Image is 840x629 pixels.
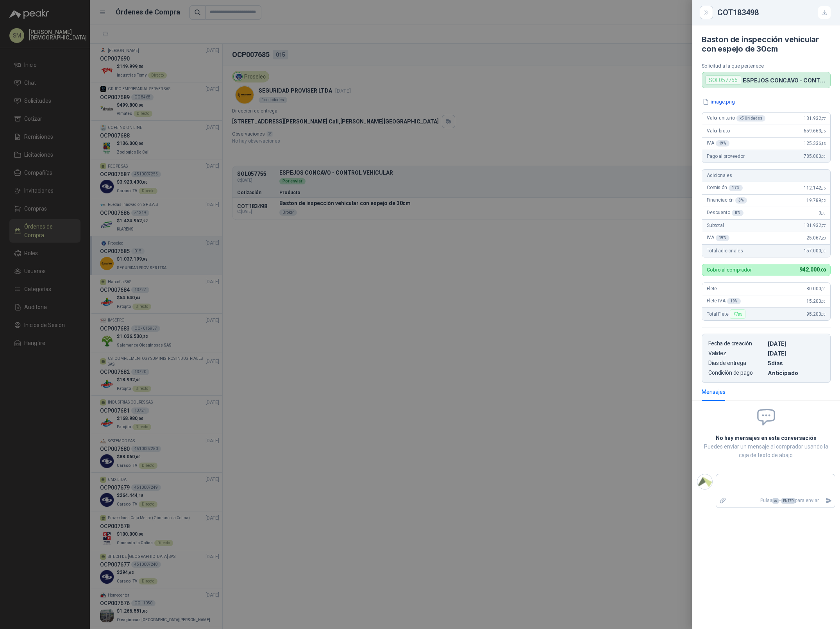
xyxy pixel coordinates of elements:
div: 0 % [732,210,743,216]
span: ,00 [821,249,826,253]
span: 95.200 [806,311,826,317]
span: Subtotal [707,223,724,228]
span: ,85 [821,129,826,133]
span: ,00 [821,299,826,304]
div: 3 % [735,197,747,204]
p: Validez [708,350,765,357]
p: Cobro al comprador [707,267,752,272]
span: 80.000 [806,286,826,291]
span: ,85 [821,186,826,190]
span: Flete IVA [707,298,741,304]
p: ESPEJOS CONCAVO - CONTROL VEHICULAR [743,77,827,84]
span: IVA [707,140,729,147]
p: Anticipado [768,370,824,376]
span: ,77 [821,223,826,228]
button: image.png [702,98,736,106]
span: Pago al proveedor [707,154,745,159]
span: 131.932 [804,116,826,121]
span: ,00 [821,287,826,291]
div: SOL057755 [705,75,741,85]
p: Condición de pago [708,370,765,376]
span: Comisión [707,185,743,191]
span: Financiación [707,197,747,204]
span: ,00 [821,211,826,215]
span: Total Flete [707,309,747,319]
p: [DATE] [768,350,824,357]
span: 785.000 [804,154,826,159]
p: Fecha de creación [708,340,765,347]
div: x 5 Unidades [736,115,765,122]
span: Valor bruto [707,128,729,134]
span: 125.336 [804,141,826,146]
div: Adicionales [702,170,830,182]
span: Flete [707,286,717,291]
span: 0 [819,210,826,216]
span: 131.932 [804,223,826,228]
label: Adjuntar archivos [716,494,729,507]
span: ,00 [819,268,826,273]
span: 15.200 [806,298,826,304]
p: Pulsa + para enviar [729,494,822,507]
div: Flex [730,309,745,319]
h4: Baston de inspección vehicular con espejo de 30cm [702,35,831,54]
span: 942.000 [799,266,826,273]
span: ,92 [821,198,826,203]
span: ENTER [781,498,795,504]
span: ⌘ [772,498,779,504]
h2: No hay mensajes en esta conversación [702,434,831,442]
span: Valor unitario [707,115,765,122]
div: 19 % [727,298,741,304]
p: [DATE] [768,340,824,347]
span: ,00 [821,154,826,159]
span: 25.067 [806,235,826,241]
div: Mensajes [702,388,726,396]
img: Company Logo [697,474,712,489]
div: 19 % [716,235,730,241]
p: Días de entrega [708,360,765,366]
div: 19 % [716,140,730,147]
span: 157.000 [804,248,826,254]
span: IVA [707,235,729,241]
p: Solicitud a la que pertenece [702,63,831,69]
div: 17 % [729,185,743,191]
button: Close [702,8,711,17]
div: Total adicionales [702,245,830,257]
span: ,00 [821,312,826,316]
span: ,77 [821,116,826,121]
span: ,13 [821,141,826,146]
span: ,23 [821,236,826,240]
span: Descuento [707,210,743,216]
span: 19.789 [806,198,826,203]
button: Enviar [822,494,835,507]
span: 659.663 [804,128,826,134]
p: 5 dias [768,360,824,366]
div: COT183498 [717,6,831,19]
span: 112.142 [804,185,826,191]
p: Puedes enviar un mensaje al comprador usando la caja de texto de abajo. [702,442,831,459]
